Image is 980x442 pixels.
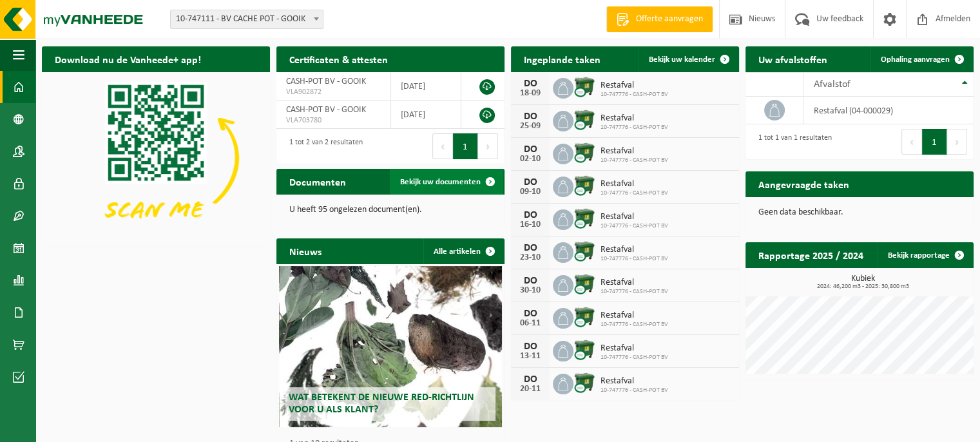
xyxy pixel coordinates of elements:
span: 10-747776 - CASH-POT BV [600,387,668,394]
td: [DATE] [391,101,461,129]
img: WB-1100-CU [573,306,595,328]
span: Restafval [600,245,668,255]
div: 23-10 [517,253,543,262]
div: 06-11 [517,319,543,328]
span: Restafval [600,343,668,354]
span: 10-747776 - CASH-POT BV [600,124,668,131]
button: Next [947,129,967,155]
div: 16-10 [517,220,543,229]
div: DO [517,309,543,319]
button: Previous [901,129,922,155]
img: WB-1100-CU [573,207,595,229]
h2: Certificaten & attesten [276,46,401,72]
span: 2024: 46,200 m3 - 2025: 30,800 m3 [752,283,974,290]
span: Restafval [600,146,668,157]
span: Restafval [600,311,668,321]
a: Ophaling aanvragen [870,46,972,72]
span: Restafval [600,179,668,189]
p: U heeft 95 ongelezen document(en). [289,206,492,215]
span: Restafval [600,278,668,288]
a: Bekijk uw kalender [639,46,738,72]
a: Bekijk uw documenten [390,169,503,195]
div: DO [517,111,543,122]
div: 18-09 [517,89,543,98]
span: VLA902872 [286,87,381,97]
span: Restafval [600,376,668,387]
a: Wat betekent de nieuwe RED-richtlijn voor u als klant? [279,266,503,427]
a: Offerte aanvragen [606,6,713,32]
button: Next [478,133,498,159]
td: [DATE] [391,72,461,101]
button: 1 [453,133,478,159]
span: 10-747776 - CASH-POT BV [600,222,668,230]
span: Afvalstof [813,79,850,90]
span: Offerte aanvragen [633,13,706,26]
td: restafval (04-000029) [803,97,974,124]
span: Bekijk uw documenten [400,178,481,186]
div: DO [517,276,543,286]
div: DO [517,144,543,155]
div: DO [517,210,543,220]
span: Restafval [600,113,668,124]
h2: Ingeplande taken [511,46,613,72]
img: WB-1100-CU [573,175,595,197]
div: 20-11 [517,385,543,394]
img: WB-1100-CU [573,339,595,361]
span: 10-747776 - CASH-POT BV [600,354,668,361]
span: Wat betekent de nieuwe RED-richtlijn voor u als klant? [289,392,474,415]
span: Bekijk uw kalender [649,55,715,64]
img: WB-1100-CU [573,372,595,394]
span: CASH-POT BV - GOOIK [286,77,366,86]
img: WB-1100-CU [573,142,595,164]
div: 09-10 [517,187,543,197]
h2: Rapportage 2025 / 2024 [745,242,876,267]
div: DO [517,374,543,385]
h2: Download nu de Vanheede+ app! [42,46,214,72]
img: Download de VHEPlus App [42,72,270,244]
h3: Kubiek [752,274,974,290]
img: WB-1100-CU [573,240,595,262]
div: 1 tot 1 van 1 resultaten [752,128,832,156]
div: 02-10 [517,155,543,164]
div: 30-10 [517,286,543,295]
h2: Uw afvalstoffen [745,46,840,72]
span: 10-747776 - CASH-POT BV [600,255,668,263]
span: 10-747776 - CASH-POT BV [600,157,668,164]
span: Restafval [600,81,668,91]
span: CASH-POT BV - GOOIK [286,105,366,115]
div: DO [517,243,543,253]
span: 10-747776 - CASH-POT BV [600,321,668,329]
img: WB-1100-CU [573,76,595,98]
span: 10-747111 - BV CACHE POT - GOOIK [170,10,323,29]
a: Bekijk rapportage [878,242,972,268]
span: 10-747776 - CASH-POT BV [600,288,668,296]
div: 25-09 [517,122,543,131]
div: 13-11 [517,352,543,361]
h2: Documenten [276,169,359,194]
img: WB-1100-CU [573,273,595,295]
div: DO [517,177,543,187]
div: DO [517,79,543,89]
span: Ophaling aanvragen [881,55,950,64]
div: 1 tot 2 van 2 resultaten [283,132,363,160]
button: 1 [922,129,947,155]
h2: Nieuws [276,238,334,264]
h2: Aangevraagde taken [745,171,862,197]
a: Alle artikelen [423,238,503,264]
div: DO [517,341,543,352]
span: VLA703780 [286,115,381,126]
span: 10-747776 - CASH-POT BV [600,189,668,197]
span: 10-747111 - BV CACHE POT - GOOIK [171,10,323,28]
img: WB-1100-CU [573,109,595,131]
span: Restafval [600,212,668,222]
p: Geen data beschikbaar. [758,208,961,217]
span: 10-747776 - CASH-POT BV [600,91,668,99]
button: Previous [432,133,453,159]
